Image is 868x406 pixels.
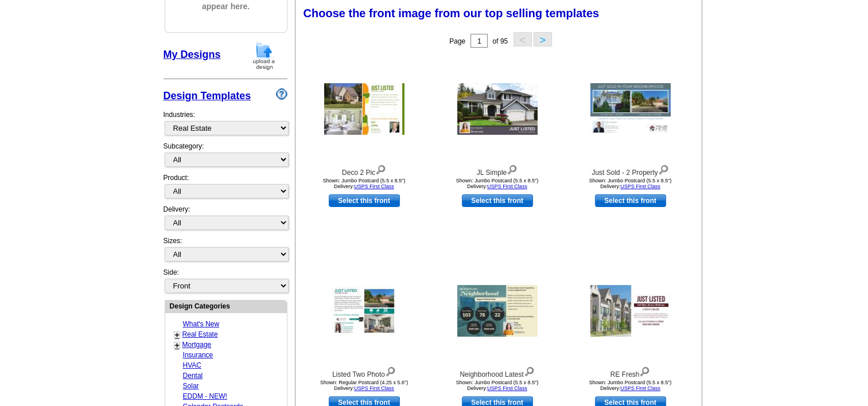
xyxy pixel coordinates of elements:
[183,351,213,359] a: Insurance
[567,364,694,380] div: RE Fresh
[183,320,220,328] a: What's New
[183,392,227,400] a: EDDM - NEW!
[164,204,287,236] div: Delivery:
[487,385,527,391] a: USPS First Class
[164,104,287,141] div: Industries:
[164,90,251,101] a: Design Templates
[492,37,508,45] span: of 95
[183,382,199,390] a: Solar
[595,194,666,207] a: use this design
[457,83,538,135] img: JL Simple
[301,162,427,178] div: Deco 2 Pic
[183,372,203,380] a: Dental
[175,330,180,339] a: +
[462,194,533,207] a: use this design
[249,41,279,71] img: upload-design
[449,37,465,45] span: Page
[434,178,560,189] div: Shown: Jumbo Postcard (5.5 x 8.5") Delivery:
[513,32,532,46] button: <
[324,83,404,135] img: Deco 2 Pic
[165,300,287,311] div: Design Categories
[354,184,394,189] a: USPS First Class
[524,364,535,377] img: view design details
[434,380,560,391] div: Shown: Jumbo Postcard (5.5 x 8.5") Delivery:
[620,184,660,189] a: USPS First Class
[620,385,660,391] a: USPS First Class
[567,162,694,178] div: Just Sold - 2 Property
[354,385,394,391] a: USPS First Class
[182,341,212,349] a: Mortgage
[301,380,427,391] div: Shown: Regular Postcard (4.25 x 5.6") Delivery:
[164,267,287,294] div: Side:
[567,380,694,391] div: Shown: Jumbo Postcard (5.5 x 8.5") Delivery:
[301,364,427,380] div: Listed Two Photo
[385,364,396,377] img: view design details
[567,178,694,189] div: Shown: Jumbo Postcard (5.5 x 8.5") Delivery:
[639,139,868,406] iframe: LiveChat chat widget
[534,32,552,46] button: >
[590,285,671,337] img: RE Fresh
[590,83,671,135] img: Just Sold - 2 Property
[164,141,287,173] div: Subcategory:
[276,88,287,100] img: design-wizard-help-icon.png
[303,7,600,19] span: Choose the front image from our top selling templates
[164,173,287,204] div: Product:
[183,361,201,369] a: HVAC
[164,49,221,60] a: My Designs
[301,178,427,189] div: Shown: Jumbo Postcard (5.5 x 8.5") Delivery:
[164,236,287,267] div: Sizes:
[457,285,538,337] img: Neighborhood Latest
[487,184,527,189] a: USPS First Class
[332,286,397,335] img: Listed Two Photo
[434,162,560,178] div: JL Simple
[434,364,560,380] div: Neighborhood Latest
[507,162,517,175] img: view design details
[329,194,400,207] a: use this design
[175,341,180,350] a: +
[375,162,386,175] img: view design details
[182,330,218,338] a: Real Estate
